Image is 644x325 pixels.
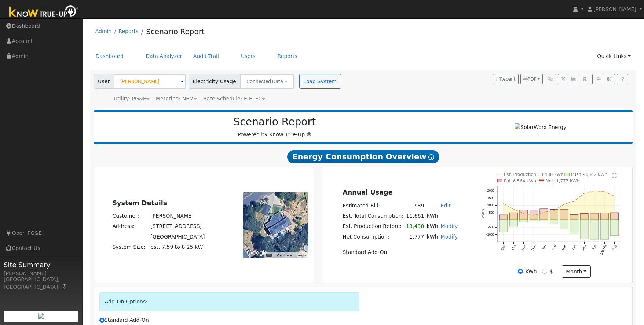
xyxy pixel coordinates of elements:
circle: onclick="" [543,211,545,213]
button: Recent [493,74,519,84]
a: Dashboard [90,49,129,63]
circle: onclick="" [604,191,605,193]
td: [PERSON_NAME] [149,211,206,221]
button: Map Data [276,253,292,258]
rect: onclick="" [600,213,608,220]
input: $ [542,269,547,274]
td: 11,661 [405,211,425,221]
rect: onclick="" [570,220,578,233]
rect: onclick="" [520,210,528,220]
img: Know True-Up [6,4,83,21]
td: -$89 [405,200,425,211]
rect: onclick="" [540,220,548,221]
text: 1000 [487,204,494,207]
text: 0 [493,218,494,222]
td: System Size: [111,242,149,252]
input: Select a User [114,74,186,89]
div: Utility: PG&E [114,95,150,103]
td: Estimated Bill: [341,200,405,211]
img: Google [245,248,269,258]
text: -500 [488,226,494,229]
a: Help Link [617,74,628,84]
circle: onclick="" [614,196,615,197]
circle: onclick="" [563,204,565,205]
td: kWh [425,211,459,221]
td: Net Consumption: [341,232,405,242]
span: est. 7.59 to 8.25 kW [151,244,203,250]
circle: onclick="" [584,193,585,194]
td: Est. Production Before: [341,221,405,232]
text: Pull 6,564 kWh [504,178,536,184]
button: Settings [604,74,615,84]
circle: onclick="" [553,210,555,211]
rect: onclick="" [580,220,588,239]
label: Standard Add-On [99,316,149,324]
text: Apr [571,244,577,251]
input: Standard Add-On [99,318,105,323]
label: $ [550,267,553,275]
u: Annual Usage [343,189,392,196]
rect: onclick="" [520,220,528,222]
button: Multi-Series Graph [568,74,579,84]
img: retrieve [38,313,44,319]
text: 1500 [487,196,494,200]
circle: onclick="" [513,208,514,210]
text: Est. Production 13,438 kWh [504,172,564,177]
button: Keyboard shortcuts [266,253,271,258]
a: Data Analyzer [140,49,188,63]
td: 13,438 [405,221,425,232]
span: Alias: None [203,96,265,101]
a: Modify [441,234,458,240]
span: PDF [523,77,537,82]
td: System Size [149,242,206,252]
div: [PERSON_NAME] [4,270,78,277]
rect: onclick="" [530,211,538,220]
text: Jan [541,244,546,251]
text: Sep [500,244,506,251]
button: PDF [520,74,543,84]
td: kWh [425,221,439,232]
a: Users [235,49,261,63]
rect: onclick="" [611,213,619,220]
span: [PERSON_NAME] [593,6,636,12]
a: Scenario Report [146,27,205,36]
rect: onclick="" [550,210,558,220]
text: Mar [561,244,567,251]
text: Nov [520,244,526,251]
circle: onclick="" [503,203,504,204]
rect: onclick="" [590,213,599,220]
button: Load System [299,74,341,89]
rect: onclick="" [570,215,578,220]
rect: onclick="" [509,213,517,220]
td: kWh [425,232,439,242]
span: Electricity Usage [189,74,240,89]
a: Modify [441,223,458,229]
td: -1,777 [405,232,425,242]
a: Open this area in Google Maps (opens a new window) [245,248,269,258]
rect: onclick="" [499,215,507,220]
span: User [94,74,114,89]
circle: onclick="" [594,190,595,192]
span: Site Summary [4,260,78,270]
i: Show Help [428,154,434,160]
img: SolarWorx Energy [515,123,566,131]
input: kWh [518,269,523,274]
text: [DATE] [600,244,607,255]
div: Powered by Know True-Up ® [98,116,452,139]
a: Edit [441,203,451,208]
rect: onclick="" [530,220,538,221]
rect: onclick="" [600,220,608,239]
text: Net -1,777 kWh [546,178,579,184]
rect: onclick="" [499,220,507,232]
text: Jun [592,244,597,251]
circle: onclick="" [574,200,575,202]
text: Push -8,342 kWh [571,172,608,177]
label: kWh [526,267,537,275]
button: Login As [579,74,590,84]
a: Reports [272,49,303,63]
button: month [562,265,591,278]
text: 500 [489,211,494,215]
rect: onclick="" [560,220,568,229]
rect: onclick="" [509,220,517,226]
text: -1000 [486,233,494,237]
